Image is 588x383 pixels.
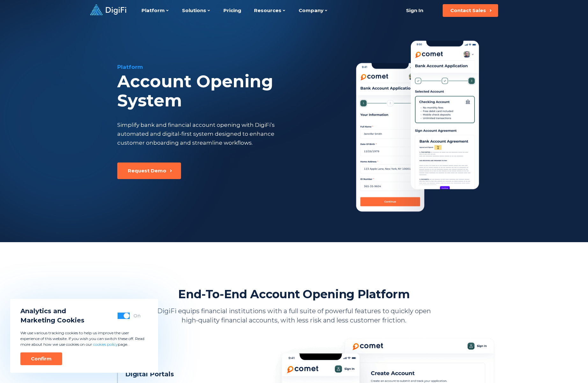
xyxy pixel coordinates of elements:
div: Platform [117,63,331,71]
a: cookies policy [93,342,118,347]
h2: End-To-End Account Opening Platform [178,287,410,301]
button: Contact Sales [443,4,498,17]
div: Request Demo [128,168,166,174]
a: Sign In [398,4,431,17]
span: Analytics and [20,307,84,316]
button: Request Demo [117,163,181,179]
div: On [134,313,141,319]
span: Marketing Cookies [20,316,84,325]
h3: Digital Portals [125,370,241,379]
div: Simplify bank and financial account opening with DigiFi’s automated and digital-first system desi... [117,120,298,147]
div: Confirm [31,356,52,362]
button: Confirm [20,352,62,365]
p: We use various tracking cookies to help us improve the user experience of this website. If you wi... [20,330,148,347]
p: DigiFi equips financial institutions with a full suite of powerful features to quickly open high-... [156,307,433,325]
div: Contact Sales [450,7,486,14]
div: Account Opening System [117,72,331,110]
